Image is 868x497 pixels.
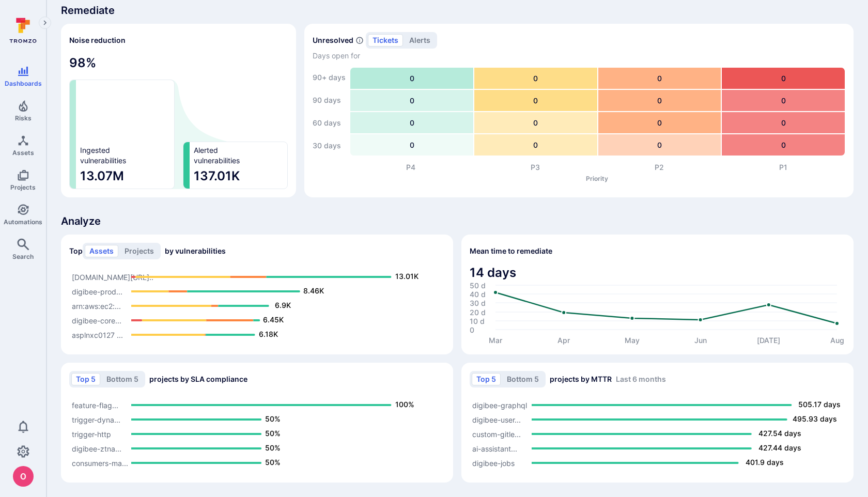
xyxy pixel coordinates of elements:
span: Remediate [61,3,854,18]
div: 0 [474,134,597,156]
text: 0 [470,325,474,334]
text: 50% [265,458,281,467]
button: Top 5 [71,373,100,385]
span: Days open for [313,51,845,61]
div: P1 [721,162,845,173]
div: 0 [722,112,845,133]
text: 6.18K [259,330,278,338]
h2: Top by vulnerabilities [69,243,226,259]
span: 13.07M [80,168,170,184]
div: P3 [473,162,597,173]
button: Bottom 5 [502,373,544,385]
div: P4 [349,162,473,173]
div: P2 [597,162,721,173]
span: Analyze [61,214,854,228]
text: [DOMAIN_NAME][URL].. [72,273,153,282]
text: digibee-ztna... [72,444,121,454]
div: 0 [598,134,721,156]
h2: Unresolved [313,35,353,45]
text: 100% [395,400,414,409]
span: Assets [12,149,34,157]
text: Apr [557,336,570,345]
span: Ingested vulnerabilities [80,145,126,166]
text: digibee-graphql [472,401,527,410]
text: 50% [265,429,281,438]
button: Projects [120,245,159,257]
text: [DATE] [757,336,780,345]
img: ACg8ocJcCe-YbLxGm5tc0PuNRxmgP8aEm0RBXn6duO8aeMVK9zjHhw=s96-c [13,466,34,487]
span: 98 % [69,55,288,71]
text: Aug [830,336,844,345]
text: 40 d [470,290,486,299]
span: Search [12,253,34,260]
span: 137.01K [194,168,284,184]
span: Automations [4,218,42,226]
text: digibee-core... [72,316,121,325]
text: consumers-ma... [72,459,128,468]
div: 0 [350,68,473,89]
span: Projects [10,183,36,191]
text: digibee-jobs [472,459,515,468]
text: trigger-dyna... [72,415,120,425]
div: 0 [598,90,721,111]
text: ai-assistant... [472,444,517,453]
button: alerts [405,34,435,46]
span: Noise reduction [69,36,126,44]
text: feature-flag... [72,401,118,410]
div: oleg malkov [13,466,34,487]
text: 495.93 days [793,414,837,423]
span: Dashboards [5,80,42,87]
text: 6.45K [263,315,284,324]
div: 0 [350,90,473,111]
div: 0 [474,90,597,111]
span: Risks [15,114,32,122]
button: Bottom 5 [102,373,143,385]
button: Expand navigation menu [39,17,51,29]
text: 13.01K [395,272,419,281]
div: 0 [598,68,721,89]
text: 30 d [470,299,486,307]
text: May [625,336,640,345]
text: 505.17 days [798,400,841,409]
button: Top 5 [472,373,501,385]
text: 8.46K [303,286,324,295]
text: custom-gitle... [472,430,521,439]
text: 10 d [470,317,485,325]
text: Jun [694,336,707,345]
text: 50% [265,443,281,452]
p: Priority [349,175,845,182]
h2: projects by MTTR [470,371,666,387]
span: Mean time to remediate [470,246,552,256]
text: 401.9 days [746,458,784,467]
div: 60 days [313,113,346,133]
div: 30 days [313,135,346,156]
text: digibee-user... [472,415,521,425]
span: 14 days [470,265,845,281]
div: 90 days [313,90,346,111]
text: digibee-prod... [72,287,122,297]
div: 0 [474,112,597,133]
button: Assets [85,245,118,257]
text: trigger-http [72,430,111,439]
text: 50% [265,414,281,423]
text: Mar [489,336,503,345]
div: 0 [722,90,845,111]
div: 0 [474,68,597,89]
text: 20 d [470,308,486,317]
div: 0 [350,112,473,133]
text: 50 d [470,281,486,290]
button: tickets [368,34,403,46]
h2: projects by SLA compliance [69,371,247,387]
text: 427.44 days [758,443,801,452]
text: 6.9K [275,301,291,309]
div: 0 [722,68,845,89]
span: Number of unresolved items by priority and days open [355,35,364,46]
div: 90+ days [313,67,346,88]
div: 0 [722,134,845,156]
div: 0 [598,112,721,133]
text: 427.54 days [758,429,801,438]
div: 0 [350,134,473,156]
i: Expand navigation menu [41,19,49,27]
span: Alerted vulnerabilities [194,145,240,166]
text: arn:aws:ec2:... [72,302,121,310]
